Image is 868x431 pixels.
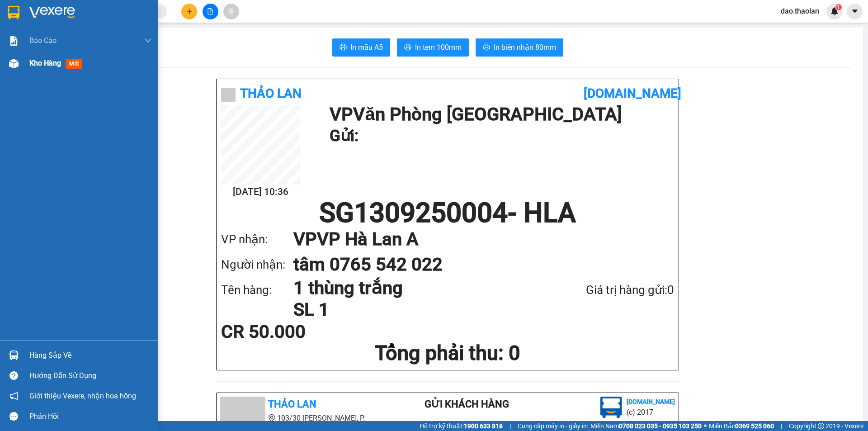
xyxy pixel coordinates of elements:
[293,227,656,252] h1: VP VP Hà Lan A
[509,421,511,431] span: |
[293,277,538,299] h1: 1 thùng trắng
[837,4,840,10] span: 1
[29,390,136,402] span: Giới thiệu Vexere, nhận hoa hồng
[221,341,674,365] h1: Tổng phải thu: 0
[228,8,234,14] span: aim
[425,398,509,410] b: Gửi khách hàng
[221,185,300,199] h2: [DATE] 10:36
[584,86,681,101] b: [DOMAIN_NAME]
[268,414,275,422] span: environment
[221,199,674,227] h1: SG1309250004 - HLA
[704,424,707,428] span: ⚪️
[221,230,293,249] div: VP nhận:
[494,42,556,53] span: In biên nhận 80mm
[818,423,824,429] span: copyright
[709,421,774,431] span: Miền Bắc
[29,410,151,423] div: Phản hồi
[397,38,469,57] button: printerIn tem 100mm
[221,256,293,274] div: Người nhận:
[404,43,411,52] span: printer
[330,123,670,148] h1: Gửi:
[221,281,293,299] div: Tên hàng:
[847,4,863,19] button: caret-down
[851,7,859,15] span: caret-down
[9,59,19,68] img: warehouse-icon
[476,38,563,57] button: printerIn biên nhận 80mm
[332,38,390,57] button: printerIn mẫu A5
[144,37,151,44] span: down
[29,59,61,67] span: Kho hàng
[330,105,670,123] h1: VP Văn Phòng [GEOGRAPHIC_DATA]
[627,398,675,405] b: [DOMAIN_NAME]
[340,43,347,52] span: printer
[203,4,218,19] button: file-add
[781,421,782,431] span: |
[590,421,702,431] span: Miền Nam
[735,422,774,430] strong: 0369 525 060
[29,35,57,46] span: Báo cáo
[830,7,839,15] img: icon-new-feature
[240,86,302,101] b: Thảo Lan
[223,4,239,19] button: aim
[619,422,702,430] strong: 0708 023 035 - 0935 103 250
[9,350,19,360] img: warehouse-icon
[9,412,18,421] span: message
[66,59,82,69] span: mới
[181,4,197,19] button: plus
[293,299,538,321] h1: SL 1
[207,8,213,14] span: file-add
[8,6,19,19] img: logo-vxr
[483,43,490,52] span: printer
[221,323,371,341] div: CR 50.000
[293,252,656,277] h1: tâm 0765 542 022
[420,421,503,431] span: Hỗ trợ kỹ thuật:
[835,4,842,10] sup: 1
[600,397,622,418] img: logo.jpg
[627,407,675,418] li: (c) 2017
[774,5,826,17] span: dao.thaolan
[186,8,193,14] span: plus
[350,42,383,53] span: In mẫu A5
[415,42,462,53] span: In tem 100mm
[29,369,151,383] div: Hướng dẫn sử dụng
[5,54,104,67] li: Thảo Lan
[538,281,674,299] div: Giá trị hàng gửi: 0
[9,392,18,400] span: notification
[29,349,151,362] div: Hàng sắp về
[518,421,588,431] span: Cung cấp máy in - giấy in:
[5,67,104,80] li: In ngày: 10:36 13/09
[9,36,19,46] img: solution-icon
[268,398,316,410] b: Thảo Lan
[9,371,18,380] span: question-circle
[464,422,503,430] strong: 1900 633 818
